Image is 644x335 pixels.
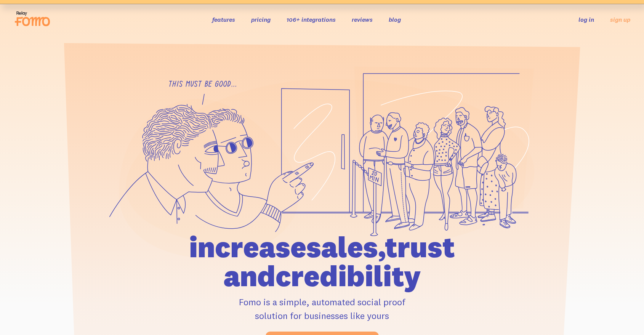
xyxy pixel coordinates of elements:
p: Fomo is a simple, automated social proof solution for businesses like yours [146,295,498,322]
a: blog [389,16,401,23]
a: features [212,16,235,23]
h1: increase sales, trust and credibility [146,232,498,290]
a: 106+ integrations [287,16,336,23]
a: sign up [610,16,630,24]
a: log in [578,16,594,23]
a: pricing [251,16,271,23]
a: reviews [352,16,373,23]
